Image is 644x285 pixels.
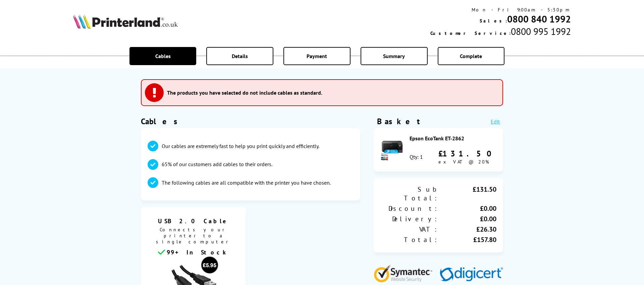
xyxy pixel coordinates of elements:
[440,267,503,282] img: Digicert
[491,118,500,125] a: Edit
[383,53,405,59] span: Summary
[438,185,496,202] div: £131.50
[232,53,248,59] span: Details
[162,179,331,186] p: The following cables are all compatible with the printer you have chosen.
[480,18,507,24] span: Sales:
[377,116,421,127] div: Basket
[167,89,322,96] h3: The products you have selected do not include cables as standard.
[380,185,438,202] div: Sub Total:
[162,142,319,150] p: Our cables are extremely fast to help you print quickly and efficiently.
[438,204,496,213] div: £0.00
[307,53,327,59] span: Payment
[380,215,438,223] div: Delivery:
[438,235,496,244] div: £157.80
[144,225,243,248] span: Connects your printer to a single computer
[438,159,489,165] span: ex VAT @ 20%
[460,53,482,59] span: Complete
[374,263,437,282] img: Symantec Website Security
[141,116,360,127] h1: Cables
[430,7,571,13] div: Mon - Fri 9:00am - 5:30pm
[511,25,571,38] span: 0800 995 1992
[167,248,229,256] span: 99+ In Stock
[438,215,496,223] div: £0.00
[430,30,511,36] span: Customer Service:
[438,225,496,234] div: £26.30
[410,135,497,142] div: Epson EcoTank ET-2862
[380,235,438,244] div: Total:
[380,204,438,213] div: Discount:
[146,217,241,225] span: USB 2.0 Cable
[380,225,438,234] div: VAT:
[155,53,171,59] span: Cables
[438,148,496,159] div: £131.50
[410,153,423,160] div: Qty: 1
[162,160,272,168] p: 65% of our customers add cables to their orders.
[380,138,404,161] img: Epson EcoTank ET-2862
[507,13,571,25] a: 0800 840 1992
[73,14,178,29] img: Printerland Logo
